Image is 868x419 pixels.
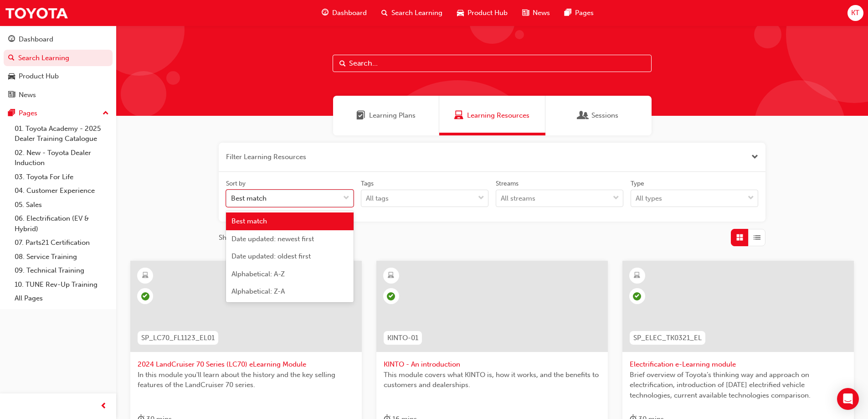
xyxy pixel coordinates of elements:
[19,34,53,45] div: Dashboard
[231,287,285,295] span: Alphabetical: Z-A
[467,8,508,18] span: Product Hub
[515,4,557,22] a: news-iconNews
[4,29,113,105] button: DashboardSearch LearningProduct HubNews
[231,193,267,204] div: Best match
[565,7,571,19] span: pages-icon
[11,291,113,305] a: All Pages
[356,110,365,121] span: Learning Plans
[11,146,113,170] a: 02. New - Toyota Dealer Induction
[19,71,59,82] div: Product Hub
[142,270,149,282] span: learningResourceType_ELEARNING-icon
[11,236,113,250] a: 07. Parts21 Certification
[4,87,113,103] a: News
[8,91,15,99] span: news-icon
[332,8,367,18] span: Dashboard
[100,401,107,412] span: prev-icon
[454,110,463,121] span: Learning Resources
[545,96,652,135] a: SessionsSessions
[575,8,594,18] span: Pages
[496,179,519,188] div: Streams
[851,8,859,18] span: KT
[467,110,529,121] span: Learning Resources
[361,179,374,188] div: Tags
[630,359,847,370] span: Electrification e-Learning module
[591,110,618,121] span: Sessions
[11,278,113,292] a: 10. TUNE Rev-Up Training
[631,179,644,188] div: Type
[366,193,389,204] div: All tags
[314,4,374,22] a: guage-iconDashboard
[374,4,450,22] a: search-iconSearch Learning
[8,72,15,81] span: car-icon
[4,50,113,67] a: Search Learning
[219,233,282,243] span: Showing 455 results
[754,233,760,243] span: List
[343,192,349,204] span: down-icon
[8,54,15,62] span: search-icon
[4,31,113,48] a: Dashboard
[533,8,550,18] span: News
[11,212,113,236] a: 06. Electrification (EV & Hybrid)
[138,370,354,390] span: In this module you'll learn about the history and the key selling features of the LandCruiser 70 ...
[633,333,702,343] span: SP_ELEC_TK0321_EL
[141,292,149,300] span: learningRecordVerb_PASS-icon
[11,184,113,198] a: 04. Customer Experience
[11,122,113,146] a: 01. Toyota Academy - 2025 Dealer Training Catalogue
[579,110,588,121] span: Sessions
[388,270,394,282] span: learningResourceType_ELEARNING-icon
[361,179,488,207] label: tagOptions
[231,252,311,260] span: Date updated: oldest first
[141,333,215,343] span: SP_LC70_FL1123_EL01
[837,388,859,410] div: Open Intercom Messenger
[381,7,388,19] span: search-icon
[369,110,416,121] span: Learning Plans
[4,68,113,85] a: Product Hub
[11,250,113,264] a: 08. Service Training
[231,235,314,243] span: Date updated: newest first
[8,109,15,118] span: pages-icon
[391,8,442,18] span: Search Learning
[634,270,640,282] span: learningResourceType_ELEARNING-icon
[19,90,36,100] div: News
[322,7,329,19] span: guage-icon
[387,333,418,343] span: KINTO-01
[333,55,652,72] input: Search...
[439,96,545,135] a: Learning ResourcesLearning Resources
[736,233,743,243] span: Grid
[11,198,113,212] a: 05. Sales
[138,359,354,370] span: 2024 LandCruiser 70 Series (LC70) eLearning Module
[103,108,109,119] span: up-icon
[4,105,113,122] button: Pages
[633,292,641,300] span: learningRecordVerb_COMPLETE-icon
[5,3,68,23] img: Trak
[387,292,395,300] span: learningRecordVerb_PASS-icon
[11,170,113,184] a: 03. Toyota For Life
[478,192,484,204] span: down-icon
[226,179,246,188] div: Sort by
[636,193,662,204] div: All types
[630,370,847,401] span: Brief overview of Toyota’s thinking way and approach on electrification, introduction of [DATE] e...
[450,4,515,22] a: car-iconProduct Hub
[557,4,601,22] a: pages-iconPages
[613,192,619,204] span: down-icon
[751,152,758,162] button: Close the filter
[748,192,754,204] span: down-icon
[231,270,285,278] span: Alphabetical: A-Z
[384,370,601,390] span: This module covers what KINTO is, how it works, and the benefits to customers and dealerships.
[522,7,529,19] span: news-icon
[11,264,113,278] a: 09. Technical Training
[8,36,15,44] span: guage-icon
[19,108,37,119] div: Pages
[501,193,535,204] div: All streams
[333,96,439,135] a: Learning PlansLearning Plans
[231,217,267,225] span: Best match
[847,5,863,21] button: KT
[339,58,346,69] span: Search
[384,359,601,370] span: KINTO - An introduction
[457,7,464,19] span: car-icon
